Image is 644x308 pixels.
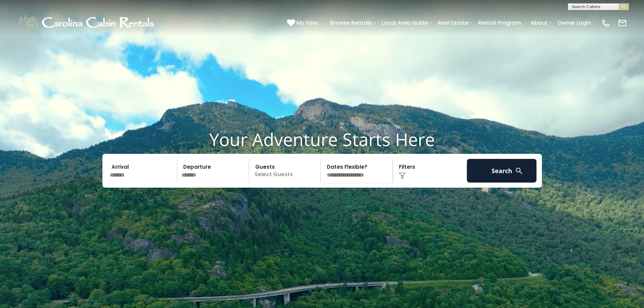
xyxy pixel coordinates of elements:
a: About [527,17,551,29]
a: Local Area Guide [378,17,431,29]
img: mail-regular-white.png [618,18,627,28]
img: phone-regular-white.png [601,18,611,28]
button: Search [467,159,537,183]
a: Real Estate [434,17,472,29]
a: My Favs [287,19,320,27]
span: My Favs [296,19,318,27]
a: Browse Rentals [327,17,375,29]
img: filter--v1.png [399,172,406,179]
img: search-regular-white.png [515,167,523,175]
h1: Your Adventure Starts Here [5,129,639,150]
img: White-1-1-2.png [17,13,157,33]
a: Rental Program [475,17,524,29]
p: Select Guests [251,159,321,183]
a: Owner Login [554,17,594,29]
